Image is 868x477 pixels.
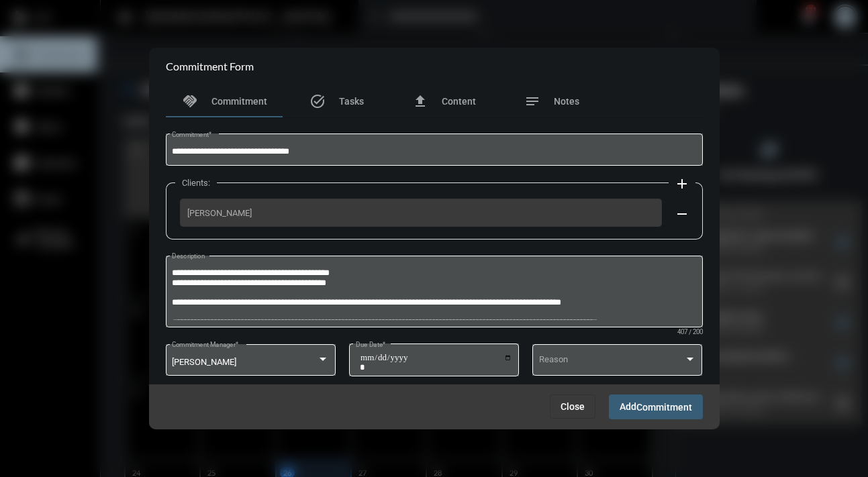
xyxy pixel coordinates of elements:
span: Add [620,401,692,412]
span: Content [442,96,476,107]
mat-icon: notes [524,93,540,109]
button: Close [550,394,595,419]
mat-icon: task_alt [309,93,326,109]
button: AddCommitment [609,394,703,419]
h2: Commitment Form [166,60,254,72]
label: Clients: [175,178,217,188]
mat-hint: 407 / 200 [677,329,703,336]
mat-icon: add [674,176,690,192]
mat-icon: handshake [182,93,198,109]
span: [PERSON_NAME] [172,357,236,367]
mat-icon: file_upload [412,93,428,109]
span: Tasks [339,96,364,107]
span: [PERSON_NAME] [187,208,655,218]
span: Commitment [211,96,267,107]
span: Commitment [636,402,692,413]
span: Notes [554,96,579,107]
mat-icon: remove [674,206,690,222]
span: Close [561,401,585,412]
